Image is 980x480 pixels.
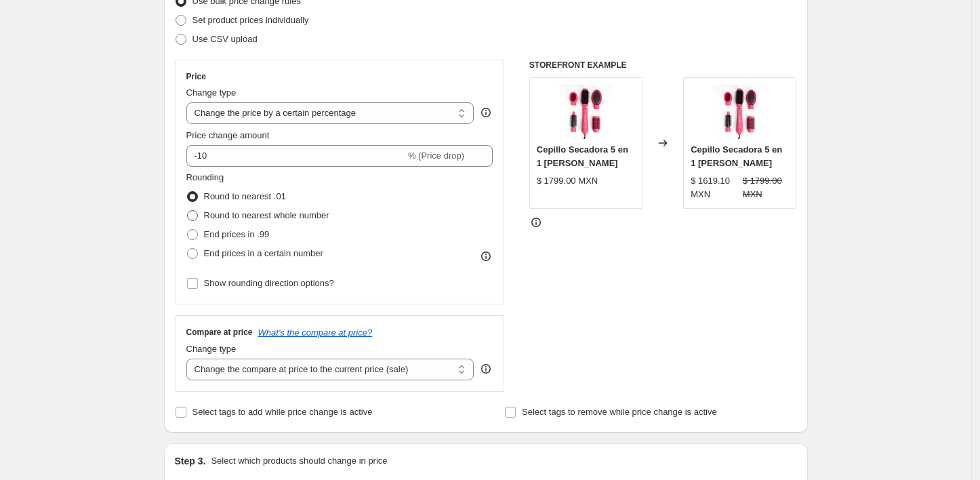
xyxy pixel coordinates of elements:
div: help [479,106,493,119]
span: End prices in a certain number [204,248,323,258]
span: Use CSV upload [192,34,258,44]
div: help [479,362,493,376]
span: Cepillo Secadora 5 en 1 [PERSON_NAME] [691,144,782,168]
span: Change type [186,87,237,98]
span: Select tags to remove while price change is active [522,407,717,417]
span: Cepillo Secadora 5 en 1 [PERSON_NAME] [537,144,628,168]
span: % (Price drop) [408,151,464,161]
span: Price change amount [186,130,270,140]
span: Round to nearest whole number [204,210,329,220]
span: Select tags to add while price change is active [192,407,373,417]
span: $ 1799.00 MXN [537,176,598,186]
h2: Step 3. [175,454,206,468]
img: 09D97402-3167-4B17-83E0-A9678FAE8A92_80x.jpg [713,85,767,139]
h6: STOREFRONT EXAMPLE [529,60,797,71]
span: $ 1799.00 MXN [743,176,782,199]
h3: Compare at price [186,327,253,338]
span: Show rounding direction options? [204,278,334,288]
span: Change type [186,344,237,354]
span: Round to nearest .01 [204,191,286,201]
button: What's the compare at price? [258,327,373,338]
h3: Price [186,71,206,82]
span: End prices in .99 [204,229,270,239]
span: Rounding [186,172,224,182]
p: Select which products should change in price [211,454,387,468]
span: Set product prices individually [192,15,309,25]
input: -15 [186,145,405,167]
img: 09D97402-3167-4B17-83E0-A9678FAE8A92_80x.jpg [558,85,613,139]
span: $ 1619.10 MXN [691,176,730,199]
